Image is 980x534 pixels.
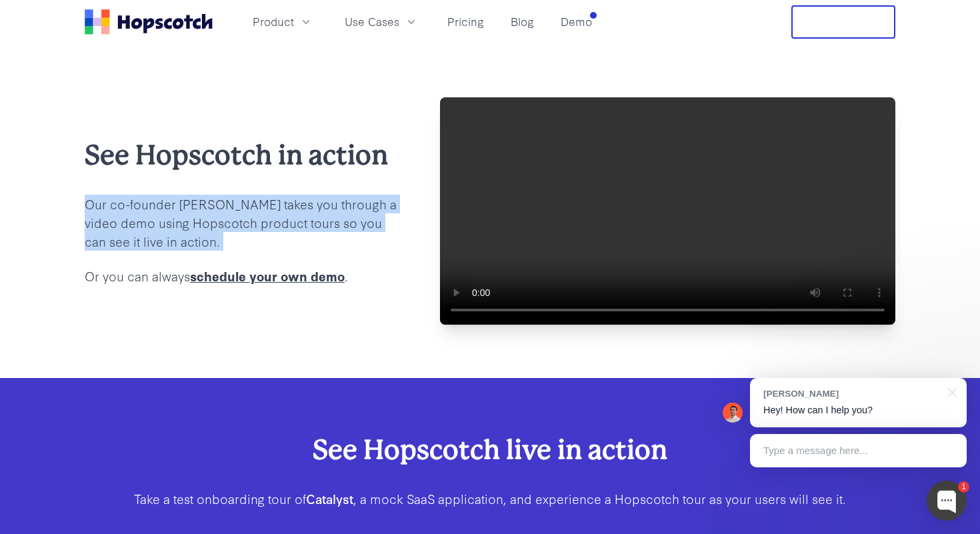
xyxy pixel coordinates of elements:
[723,403,743,423] img: Mark Spera
[345,13,399,30] span: Use Cases
[763,387,940,400] div: [PERSON_NAME]
[750,434,967,467] div: Type a message here...
[791,5,895,39] button: Free Trial
[505,11,539,33] a: Blog
[85,195,397,251] p: Our co-founder [PERSON_NAME] takes you through a video demo using Hopscotch product tours so you ...
[442,11,489,33] a: Pricing
[85,137,397,173] h2: See Hopscotch in action
[337,11,426,33] button: Use Cases
[85,267,397,285] p: Or you can always .
[127,489,853,508] p: Take a test onboarding tour of , a mock SaaS application, and experience a Hopscotch tour as your...
[85,9,213,35] a: Home
[245,11,321,33] button: Product
[763,403,953,417] p: Hey! How can I help you?
[306,489,353,507] b: Catalyst
[253,13,294,30] span: Product
[127,431,853,468] h2: See Hopscotch live in action
[958,481,969,493] div: 1
[555,11,597,33] a: Demo
[190,267,345,285] a: schedule your own demo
